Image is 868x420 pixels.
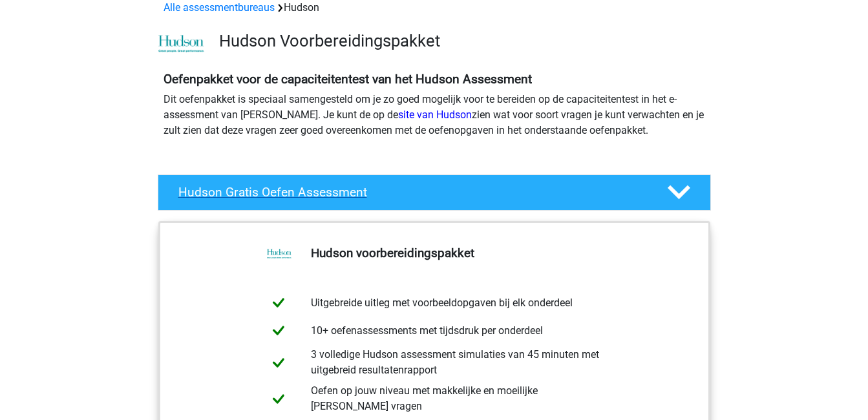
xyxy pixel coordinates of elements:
[153,174,716,211] a: Hudson Gratis Oefen Assessment
[219,31,701,51] h3: Hudson Voorbereidingspakket
[164,72,532,87] b: Oefenpakket voor de capaciteitentest van het Hudson Assessment
[178,185,646,200] h4: Hudson Gratis Oefen Assessment
[164,92,705,138] p: Dit oefenpakket is speciaal samengesteld om je zo goed mogelijk voor te bereiden op de capaciteit...
[164,1,275,14] a: Alle assessmentbureaus
[398,109,472,121] a: site van Hudson
[158,35,204,53] img: cefd0e47479f4eb8e8c001c0d358d5812e054fa8.png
